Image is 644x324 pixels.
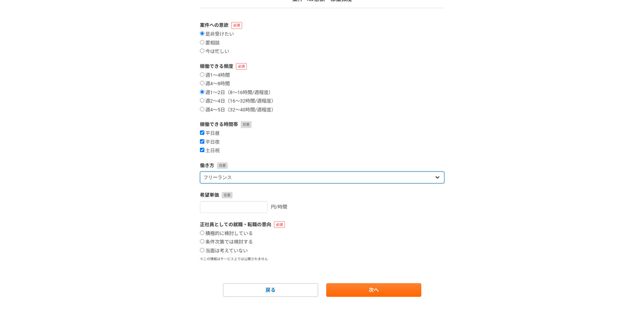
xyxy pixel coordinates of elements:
[200,40,204,44] input: 要相談
[200,31,204,36] input: 是非受けたい
[200,107,276,113] label: 週4〜5日（32〜40時間/週程度）
[200,192,444,199] label: 希望単価
[200,98,276,104] label: 週2〜4日（16〜32時間/週程度）
[200,49,204,53] input: 今は忙しい
[200,248,248,254] label: 当面は考えていない
[200,231,253,237] label: 積極的に検討している
[200,148,204,152] input: 土日祝
[200,40,220,46] label: 要相談
[326,283,421,297] a: 次へ
[200,49,229,55] label: 今は忙しい
[271,204,287,210] span: 円/時間
[200,22,444,29] label: 案件への意欲
[200,63,444,70] label: 稼働できる頻度
[200,98,204,103] input: 週2〜4日（16〜32時間/週程度）
[200,72,204,77] input: 週1〜4時間
[200,90,273,96] label: 週1〜2日（8〜16時間/週程度）
[200,162,444,169] label: 働き方
[200,72,230,78] label: 週1〜4時間
[200,239,204,244] input: 条件次第では検討する
[200,248,204,252] input: 当面は考えていない
[200,121,444,128] label: 稼働できる時間帯
[200,148,220,154] label: 土日祝
[200,231,204,235] input: 積極的に検討している
[200,90,204,94] input: 週1〜2日（8〜16時間/週程度）
[200,81,204,85] input: 週4〜8時間
[200,107,204,111] input: 週4〜5日（32〜40時間/週程度）
[200,130,220,137] label: 平日昼
[200,31,234,37] label: 是非受けたい
[223,283,318,297] a: 戻る
[200,139,204,144] input: 平日夜
[200,221,444,228] label: 正社員としての就職・転職の意向
[200,81,230,87] label: 週4〜8時間
[200,239,253,245] label: 条件次第では検討する
[200,130,204,135] input: 平日昼
[200,139,220,145] label: 平日夜
[200,256,444,262] p: ※この情報はサービス上では公開されません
